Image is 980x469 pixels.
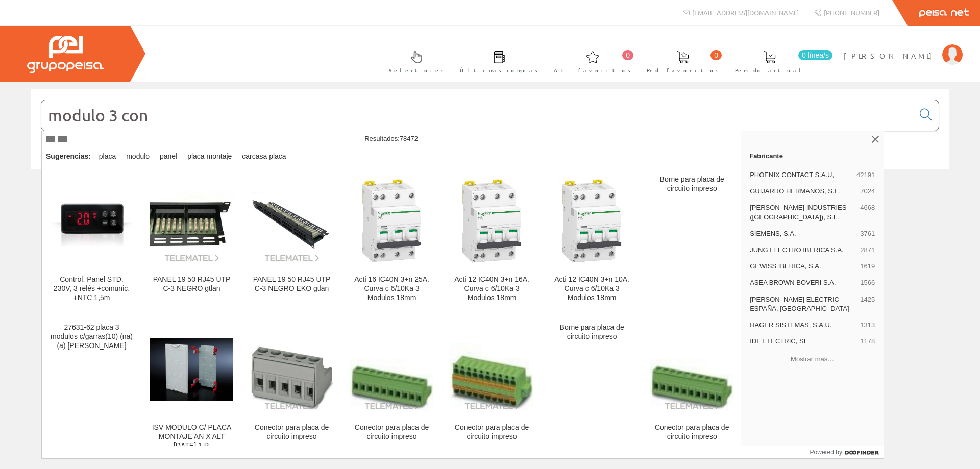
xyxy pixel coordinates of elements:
[542,167,642,314] a: Acti 12 IC40N 3+n 10A. Curva c 6/10Ka 3 Modulos 18mm Acti 12 IC40N 3+n 10A. Curva c 6/10Ka 3 Modu...
[122,147,154,166] div: modulo
[42,167,141,314] a: Control. Panel STD, 230V, 3 relés +comunic. +NTC 1,5m Control. Panel STD, 230V, 3 relés +comunic....
[750,187,856,196] span: GUIJARRO HERMANOS, S.L.
[183,147,236,166] div: placa montaje
[650,328,733,411] img: Conector para placa de circuito impreso
[550,179,633,262] img: Acti 12 IC40N 3+n 10A. Curva c 6/10Ka 3 Modulos 18mm
[250,179,333,262] img: PANEL 19 50 RJ45 UTP C-3 NEGRO EKO gtlan
[622,50,633,60] span: 0
[810,446,884,458] a: Powered by
[342,167,442,314] a: Acti 16 IC40N 3+n 25A. Curva c 6/10Ka 3 Modulos 18mm Acti 16 IC40N 3+n 25A. Curva c 6/10Ka 3 Modu...
[379,42,449,80] a: Selectores
[42,315,141,462] a: 27631-62 placa 3 modulos c/garras(10) (na) (a) [PERSON_NAME]
[442,315,542,462] a: Conector para placa de circuito impreso Conector para placa de circuito impreso
[860,187,875,196] span: 7024
[824,8,879,17] span: [PHONE_NUMBER]
[856,170,875,180] span: 42191
[647,65,719,76] span: Ped. favoritos
[27,36,104,73] img: Grupo Peisa
[735,65,804,76] span: Pedido actual
[750,295,856,313] span: [PERSON_NAME] ELECTRIC ESPAÑA, [GEOGRAPHIC_DATA]
[250,423,333,441] div: Conector para placa de circuito impreso
[554,65,631,76] span: Art. favoritos
[450,42,543,80] a: Últimas compras
[710,50,722,60] span: 0
[750,320,856,330] span: HAGER SISTEMAS, S.A.U.
[250,328,333,411] img: Conector para placa de circuito impreso
[238,147,290,166] div: carcasa placa
[860,278,875,287] span: 1566
[350,328,433,411] img: Conector para placa de circuito impreso
[860,262,875,271] span: 1619
[450,275,533,303] div: Acti 12 IC40N 3+n 16A. Curva c 6/10Ka 3 Modulos 18mm
[450,179,533,262] img: Acti 12 IC40N 3+n 16A. Curva c 6/10Ka 3 Modulos 18mm
[142,167,241,314] a: PANEL 19 50 RJ45 UTP C-3 NEGRO gtlan PANEL 19 50 RJ45 UTP C-3 NEGRO gtlan
[750,229,856,238] span: SIEMENS, S.A.
[860,245,875,255] span: 2871
[460,65,538,76] span: Últimas compras
[150,338,233,400] img: ISV MODULO C/ PLACA MONTAJE AN X ALT 2/3, 1 P.
[860,295,875,313] span: 1425
[542,315,642,462] a: Borne para placa de circuito impreso
[150,423,233,451] div: ISV MODULO C/ PLACA MONTAJE AN X ALT [DATE] 1 P.
[242,167,341,314] a: PANEL 19 50 RJ45 UTP C-3 NEGRO EKO gtlan PANEL 19 50 RJ45 UTP C-3 NEGRO EKO gtlan
[350,275,433,303] div: Acti 16 IC40N 3+n 25A. Curva c 6/10Ka 3 Modulos 18mm
[350,179,433,262] img: Acti 16 IC40N 3+n 25A. Curva c 6/10Ka 3 Modulos 18mm
[810,448,842,457] span: Powered by
[860,229,875,238] span: 3761
[750,170,852,180] span: PHOENIX CONTACT S.A.U,
[442,167,542,314] a: Acti 12 IC40N 3+n 16A. Curva c 6/10Ka 3 Modulos 18mm Acti 12 IC40N 3+n 16A. Curva c 6/10Ka 3 Modu...
[750,262,856,271] span: GEWISS IBERICA, S.A.
[150,275,233,293] div: PANEL 19 50 RJ45 UTP C-3 NEGRO gtlan
[650,423,733,441] div: Conector para placa de circuito impreso
[692,8,799,17] span: [EMAIL_ADDRESS][DOMAIN_NAME]
[745,351,879,367] button: Mostrar más…
[844,51,937,61] span: [PERSON_NAME]
[650,175,733,193] div: Borne para placa de circuito impreso
[95,147,120,166] div: placa
[450,423,533,441] div: Conector para placa de circuito impreso
[642,315,742,462] a: Conector para placa de circuito impreso Conector para placa de circuito impreso
[750,337,856,346] span: IDE ELECTRIC, SL
[860,337,875,346] span: 1178
[798,50,832,60] span: 0 línea/s
[550,323,633,341] div: Borne para placa de circuito impreso
[750,245,856,255] span: JUNG ELECTRO IBERICA S.A.
[844,42,963,52] a: [PERSON_NAME]
[242,315,341,462] a: Conector para placa de circuito impreso Conector para placa de circuito impreso
[250,275,333,293] div: PANEL 19 50 RJ45 UTP C-3 NEGRO EKO gtlan
[450,328,533,411] img: Conector para placa de circuito impreso
[31,182,949,191] div: © Grupo Peisa
[50,196,133,245] img: Control. Panel STD, 230V, 3 relés +comunic. +NTC 1,5m
[389,65,444,76] span: Selectores
[142,315,241,462] a: ISV MODULO C/ PLACA MONTAJE AN X ALT 2/3, 1 P. ISV MODULO C/ PLACA MONTAJE AN X ALT [DATE] 1 P.
[150,179,233,262] img: PANEL 19 50 RJ45 UTP C-3 NEGRO gtlan
[156,147,181,166] div: panel
[550,275,633,303] div: Acti 12 IC40N 3+n 10A. Curva c 6/10Ka 3 Modulos 18mm
[750,203,856,221] span: [PERSON_NAME] INDUSTRIES ([GEOGRAPHIC_DATA]), S.L.
[50,323,133,351] div: 27631-62 placa 3 modulos c/garras(10) (na) (a) [PERSON_NAME]
[42,150,93,164] div: Sugerencias:
[364,135,418,142] span: Resultados:
[50,275,133,303] div: Control. Panel STD, 230V, 3 relés +comunic. +NTC 1,5m
[41,100,914,131] input: Buscar...
[860,203,875,221] span: 4668
[750,278,856,287] span: ASEA BROWN BOVERI S.A.
[350,423,433,441] div: Conector para placa de circuito impreso
[860,320,875,330] span: 1313
[642,167,742,314] a: Borne para placa de circuito impreso
[342,315,442,462] a: Conector para placa de circuito impreso Conector para placa de circuito impreso
[741,147,884,164] a: Fabricante
[400,135,418,142] span: 78472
